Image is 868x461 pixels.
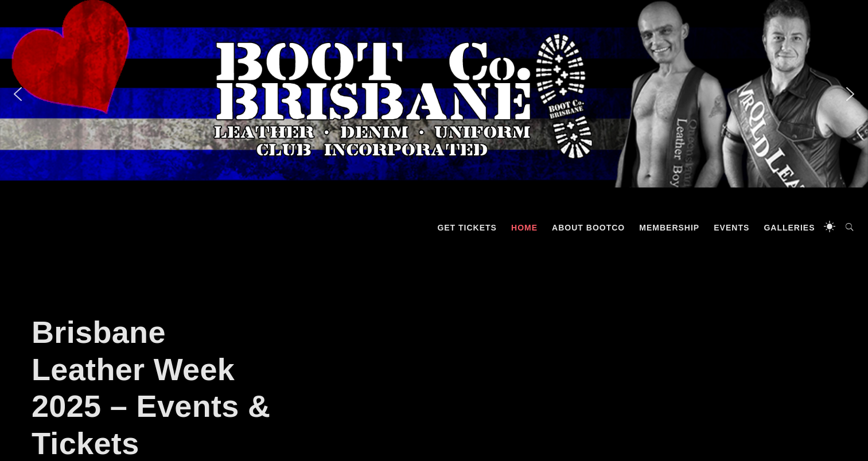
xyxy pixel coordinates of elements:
img: previous arrow [9,85,27,103]
a: Events [708,210,755,245]
a: Galleries [758,210,820,245]
a: Home [505,210,543,245]
a: About BootCo [546,210,630,245]
a: GET TICKETS [431,210,503,245]
img: next arrow [841,85,859,103]
a: Membership [633,210,705,245]
a: Brisbane Leather Week 2025 – Events & Tickets [32,315,270,460]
